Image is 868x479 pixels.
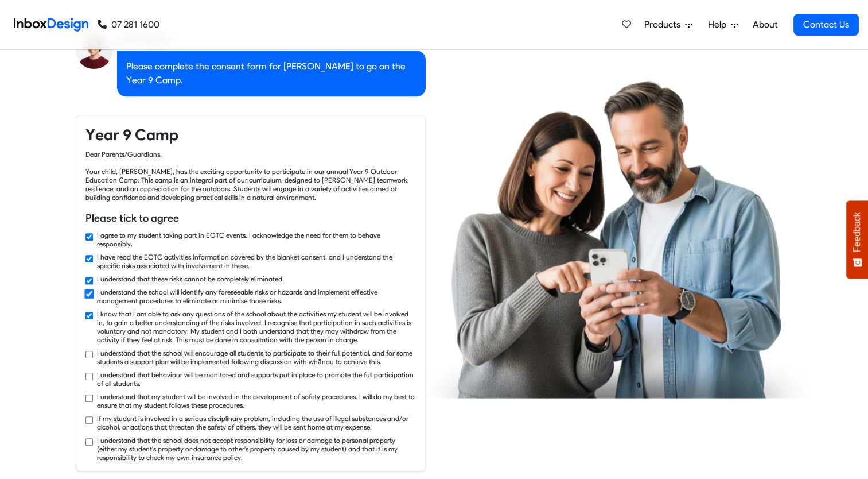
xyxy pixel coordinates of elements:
[640,13,697,36] a: Products
[97,288,416,305] label: I understand the school will identify any foreseeable risks or hazards and implement effective ma...
[846,200,868,279] button: Feedback - Show survey
[76,32,112,69] img: staff_avatar.png
[117,51,426,96] div: Please complete the consent form for [PERSON_NAME] to go on the Year 9 Camp.
[97,392,416,410] label: I understand that my student will be involved in the development of safety procedures. I will do ...
[421,80,814,398] img: parents_using_phone.png
[793,14,859,36] a: Contact Us
[97,370,416,388] label: I understand that behaviour will be monitored and supports put in place to promote the full parti...
[644,18,685,32] span: Products
[98,18,159,32] a: 07 281 1600
[97,349,416,366] label: I understand that the school will encourage all students to participate to their full potential, ...
[97,253,416,270] label: I have read the EOTC activities information covered by the blanket consent, and I understand the ...
[708,18,731,32] span: Help
[97,231,416,248] label: I agree to my student taking part in EOTC events. I acknowledge the need for them to behave respo...
[703,13,743,36] a: Help
[97,414,416,431] label: If my student is involved in a serious disciplinary problem, including the use of illegal substan...
[85,211,416,226] h6: Please tick to agree
[85,125,416,145] h4: Year 9 Camp
[97,436,416,462] label: I understand that the school does not accept responsibility for loss or damage to personal proper...
[852,212,862,252] span: Feedback
[97,310,416,344] label: I know that I am able to ask any questions of the school about the activities my student will be ...
[85,150,416,202] div: Dear Parents/Guardians, Your child, [PERSON_NAME], has the exciting opportunity to participate in...
[97,275,284,283] label: I understand that these risks cannot be completely eliminated.
[749,13,781,36] a: About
